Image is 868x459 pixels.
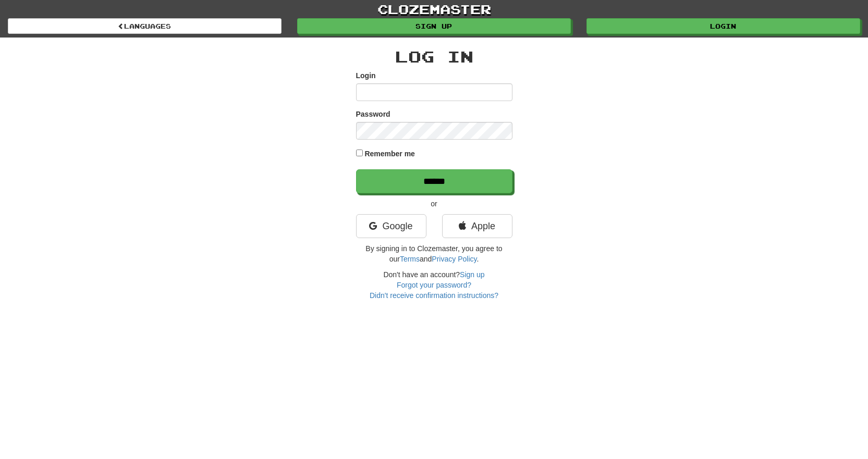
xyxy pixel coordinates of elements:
a: Login [586,18,860,34]
p: or [356,199,512,209]
label: Remember me [364,148,415,159]
a: Google [356,214,426,238]
label: Password [356,109,390,119]
label: Login [356,70,376,81]
a: Apple [442,214,512,238]
a: Privacy Policy [432,255,476,263]
a: Sign up [460,270,484,279]
a: Didn't receive confirmation instructions? [370,291,498,300]
a: Forgot your password? [397,281,471,289]
h2: Log In [356,48,512,65]
div: Don't have an account? [356,269,512,301]
a: Terms [400,255,420,263]
a: Languages [8,18,282,34]
a: Sign up [297,18,571,34]
p: By signing in to Clozemaster, you agree to our and . [356,243,512,264]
